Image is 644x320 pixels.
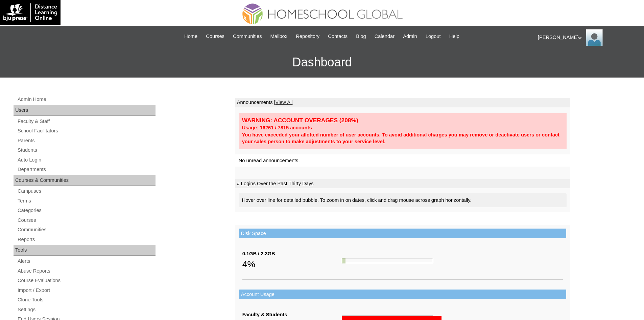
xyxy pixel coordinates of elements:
span: Logout [426,33,441,40]
a: Blog [353,33,369,40]
a: Help [446,33,463,40]
a: Repository [292,33,323,40]
td: # Logins Over the Past Thirty Days [235,179,570,189]
a: Admin [400,33,421,40]
a: Mailbox [267,33,291,40]
div: Courses & Communities [14,175,156,186]
a: Reports [17,235,156,244]
img: Ariane Ebuen [586,29,603,46]
td: No unread announcements. [235,154,570,167]
span: Help [449,33,459,40]
span: Admin [403,33,417,40]
span: Blog [356,33,366,40]
td: Disk Space [239,229,566,238]
div: Users [14,105,156,116]
a: Communities [230,33,265,40]
a: School Facilitators [17,127,156,135]
a: Home [181,33,201,40]
a: Students [17,146,156,154]
a: View All [275,100,292,105]
div: You have exceeded your allotted number of user accounts. To avoid additional charges you may remo... [242,131,563,145]
a: Course Evaluations [17,276,156,285]
a: Abuse Reports [17,267,156,275]
a: Clone Tools [17,296,156,304]
a: Campuses [17,187,156,195]
a: Terms [17,197,156,205]
a: Alerts [17,257,156,265]
span: Home [184,33,197,40]
span: Courses [206,33,224,40]
a: Import / Export [17,286,156,295]
a: Settings [17,305,156,314]
div: Hover over line for detailed bubble. To zoom in on dates, click and drag mouse across graph horiz... [239,193,567,207]
a: Courses [202,33,228,40]
td: Announcements | [235,98,570,107]
div: Tools [14,245,156,256]
span: Communities [233,33,262,40]
td: Account Usage [239,290,566,299]
span: Contacts [328,33,348,40]
a: Auto Login [17,156,156,164]
div: 4% [242,257,342,271]
div: 0.1GB / 2.3GB [242,250,342,257]
div: Faculty & Students [242,311,342,318]
div: [PERSON_NAME] [538,29,637,46]
a: Faculty & Staff [17,117,156,126]
a: Departments [17,165,156,174]
a: Parents [17,136,156,145]
img: logo-white.png [3,3,57,22]
a: Calendar [371,33,398,40]
div: WARNING: ACCOUNT OVERAGES (208%) [242,116,563,124]
a: Logout [422,33,444,40]
a: Contacts [325,33,351,40]
span: Repository [296,33,319,40]
a: Categories [17,206,156,215]
a: Communities [17,226,156,234]
h3: Dashboard [3,47,641,78]
a: Courses [17,216,156,225]
a: Admin Home [17,95,156,104]
span: Mailbox [270,33,288,40]
span: Calendar [375,33,395,40]
strong: Usage: 16261 / 7815 accounts [242,125,312,130]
